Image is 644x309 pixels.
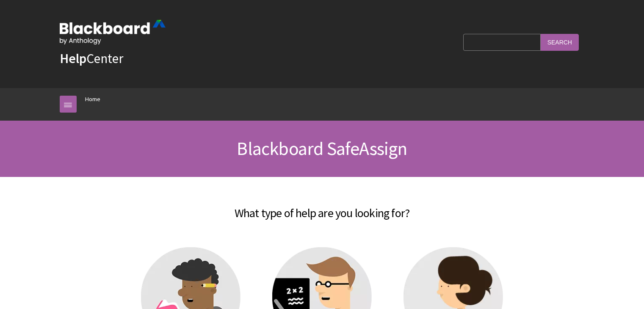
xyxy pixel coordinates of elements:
[60,50,86,67] strong: Help
[541,34,579,50] input: Search
[85,94,100,105] a: Home
[60,194,585,222] h2: What type of help are you looking for?
[237,137,407,160] span: Blackboard SafeAssign
[60,20,166,44] img: Blackboard by Anthology
[60,50,123,67] a: HelpCenter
